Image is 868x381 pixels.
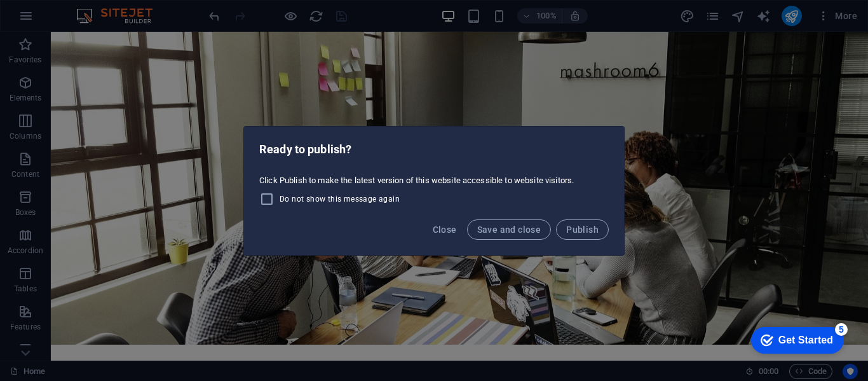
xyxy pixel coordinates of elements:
[34,14,89,25] div: Get Started
[467,219,552,240] button: Save and close
[566,225,599,235] span: Publish
[91,3,104,15] div: 5
[477,225,541,235] span: Save and close
[280,194,400,204] span: Do not show this message again
[433,225,457,235] span: Close
[428,219,462,240] button: Close
[259,142,609,157] h2: Ready to publish?
[7,6,100,33] div: Get Started 5 items remaining, 0% complete
[556,219,609,240] button: Publish
[244,170,624,212] div: Click Publish to make the latest version of this website accessible to website visitors.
